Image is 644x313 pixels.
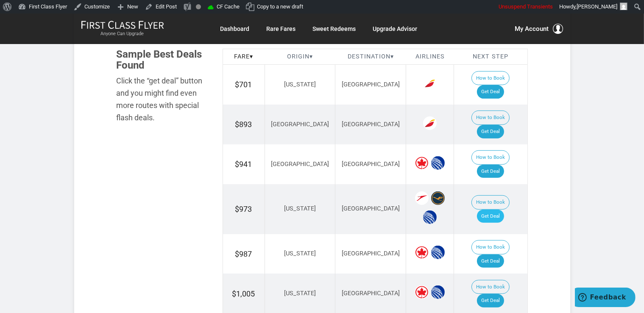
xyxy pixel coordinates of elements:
span: [GEOGRAPHIC_DATA] [271,161,329,168]
a: Get Deal [477,125,504,138]
span: [PERSON_NAME] [577,3,617,10]
span: [US_STATE] [284,290,316,297]
button: How to Book [471,150,510,165]
span: Austrian Airlines‎ [415,191,429,205]
span: ▾ [390,53,394,60]
a: Get Deal [477,294,504,307]
th: Next Step [454,49,527,65]
span: $701 [235,80,252,89]
span: [GEOGRAPHIC_DATA] [342,81,400,88]
span: ▾ [250,53,253,60]
span: [GEOGRAPHIC_DATA] [342,250,400,257]
img: First Class Flyer [81,20,164,29]
span: [US_STATE] [284,205,316,212]
span: $1,005 [232,289,255,298]
a: Get Deal [477,210,504,223]
th: Airlines [406,49,454,65]
a: Dashboard [220,21,250,36]
span: Iberia [423,116,437,130]
span: Air Canada [415,156,429,170]
div: Click the “get deal” button and you might find even more routes with special flash deals. [117,75,210,124]
span: Lufthansa [431,191,445,205]
h3: Sample Best Deals Found [117,49,210,71]
span: United [423,211,437,224]
span: $973 [235,205,252,213]
span: [GEOGRAPHIC_DATA] [342,290,400,297]
span: Unsuspend Transients [499,3,553,10]
th: Fare [223,49,265,65]
th: Destination [335,49,406,65]
span: $941 [235,160,252,169]
span: [GEOGRAPHIC_DATA] [342,161,400,168]
button: How to Book [471,71,510,86]
span: United [431,285,445,299]
a: Upgrade Advisor [373,21,418,36]
span: ▾ [309,53,313,60]
span: Air Canada [415,246,429,259]
a: Get Deal [477,85,504,99]
span: $893 [235,120,252,129]
button: How to Book [471,195,510,210]
th: Origin [265,49,335,65]
small: Anyone Can Upgrade [81,31,164,37]
span: [US_STATE] [284,250,316,257]
a: First Class FlyerAnyone Can Upgrade [81,20,164,37]
button: How to Book [471,280,510,294]
a: Get Deal [477,165,504,178]
span: My Account [515,24,549,34]
a: Rare Fares [267,21,296,36]
button: How to Book [471,240,510,255]
button: How to Book [471,111,510,125]
span: Iberia [423,77,437,90]
a: Get Deal [477,255,504,268]
span: Air Canada [415,285,429,299]
span: United [431,246,445,259]
span: [US_STATE] [284,81,316,88]
span: United [431,156,445,170]
iframe: Opens a widget where you can find more information [575,288,636,309]
span: $987 [235,249,252,258]
span: [GEOGRAPHIC_DATA] [271,121,329,128]
span: [GEOGRAPHIC_DATA] [342,121,400,128]
button: My Account [515,24,563,34]
a: Sweet Redeems [313,21,356,36]
span: [GEOGRAPHIC_DATA] [342,205,400,212]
